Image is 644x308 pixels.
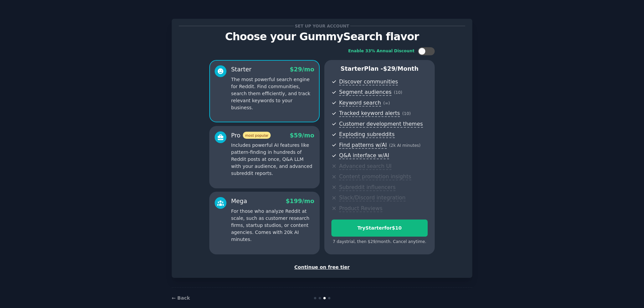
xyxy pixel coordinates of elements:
[383,101,390,106] span: ( ∞ )
[339,194,406,201] span: Slack/Discord integration
[339,205,382,212] span: Product Reviews
[339,110,400,117] span: Tracked keyword alerts
[179,264,465,271] div: Continue on free tier
[286,198,314,204] span: $ 199 /mo
[231,197,247,205] div: Mega
[231,142,314,177] p: Includes powerful AI features like pattern-finding in hundreds of Reddit posts at once, Q&A LLM w...
[243,132,271,139] span: most popular
[331,220,428,237] button: TryStarterfor$10
[389,143,421,148] span: ( 2k AI minutes )
[339,184,395,191] span: Subreddit influencers
[339,100,381,107] span: Keyword search
[290,66,314,73] span: $ 29 /mo
[231,131,271,140] div: Pro
[348,48,415,54] div: Enable 33% Annual Discount
[339,121,423,128] span: Customer development themes
[332,225,427,232] div: Try Starter for $10
[339,78,398,85] span: Discover communities
[339,142,387,149] span: Find patterns w/AI
[290,132,314,139] span: $ 59 /mo
[339,163,391,170] span: Advanced search UI
[172,295,190,301] a: ← Back
[394,90,402,95] span: ( 10 )
[179,31,465,43] p: Choose your GummySearch flavor
[231,208,314,243] p: For those who analyze Reddit at scale, such as customer research firms, startup studios, or conte...
[339,89,391,96] span: Segment audiences
[339,131,394,138] span: Exploding subreddits
[402,111,411,116] span: ( 10 )
[294,22,351,29] span: Set up your account
[231,65,252,74] div: Starter
[331,239,428,245] div: 7 days trial, then $ 29 /month . Cancel anytime.
[383,65,419,72] span: $ 29 /month
[339,152,389,159] span: Q&A interface w/AI
[339,173,411,180] span: Content promotion insights
[231,76,314,111] p: The most powerful search engine for Reddit. Find communities, search them efficiently, and track ...
[331,65,428,73] p: Starter Plan -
